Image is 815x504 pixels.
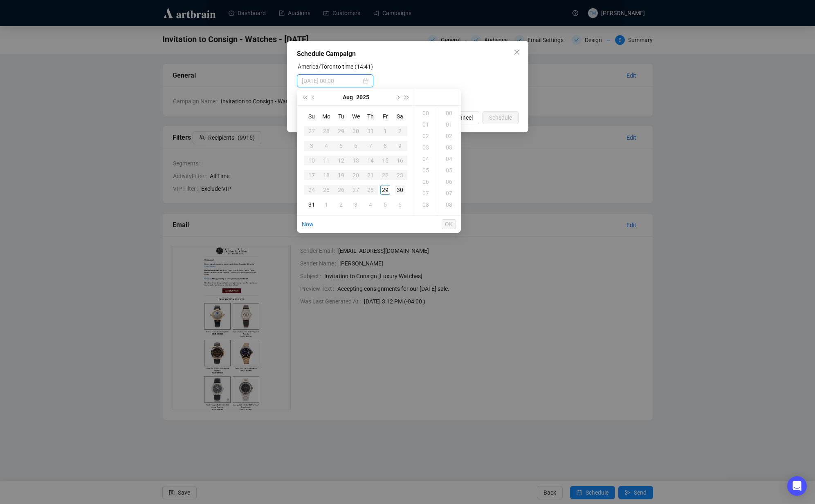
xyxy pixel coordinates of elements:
div: 29 [380,185,390,195]
div: 31 [307,200,317,210]
th: Su [304,109,319,124]
div: 1 [321,200,331,210]
td: 2025-08-30 [393,183,407,197]
button: Schedule [483,111,519,124]
div: 13 [351,156,361,165]
td: 2025-08-29 [378,183,393,197]
button: Next month (PageDown) [393,89,402,105]
td: 2025-08-06 [348,138,363,153]
td: 2025-08-04 [319,138,334,153]
div: 3 [307,141,317,151]
td: 2025-08-31 [304,197,319,212]
div: 04 [440,153,460,165]
div: 11 [321,156,331,165]
th: Sa [393,109,407,124]
th: Th [363,109,378,124]
td: 2025-07-28 [319,124,334,138]
div: 22 [380,170,390,180]
div: 10 [307,156,317,165]
div: 27 [307,126,317,136]
div: 23 [395,170,405,180]
div: 00 [417,107,436,119]
div: 12 [336,156,346,165]
div: 06 [440,176,460,187]
div: 03 [417,142,436,153]
div: 5 [336,141,346,151]
div: 09 [417,210,436,222]
label: America/Toronto time (14:41) [298,63,373,70]
div: 20 [351,170,361,180]
td: 2025-08-02 [393,124,407,138]
td: 2025-08-14 [363,153,378,168]
th: Tu [334,109,348,124]
div: 6 [395,200,405,210]
td: 2025-08-19 [334,168,348,183]
span: Cancel [456,113,473,122]
td: 2025-09-03 [348,197,363,212]
td: 2025-08-24 [304,183,319,197]
td: 2025-08-03 [304,138,319,153]
button: Previous month (PageUp) [309,89,318,105]
div: 5 [380,200,390,210]
td: 2025-07-30 [348,124,363,138]
div: 15 [380,156,390,165]
div: Open Intercom Messenger [787,476,807,496]
div: 28 [321,126,331,136]
td: 2025-08-01 [378,124,393,138]
th: We [348,109,363,124]
td: 2025-07-29 [334,124,348,138]
div: 03 [440,142,460,153]
div: 6 [351,141,361,151]
div: 30 [395,185,405,195]
input: Select date [302,76,361,85]
td: 2025-08-28 [363,183,378,197]
td: 2025-08-10 [304,153,319,168]
button: Last year (Control + left) [300,89,309,105]
td: 2025-08-18 [319,168,334,183]
td: 2025-07-31 [363,124,378,138]
a: Now [302,221,314,227]
div: 16 [395,156,405,165]
div: 18 [321,170,331,180]
td: 2025-08-11 [319,153,334,168]
div: 07 [417,187,436,199]
td: 2025-08-08 [378,138,393,153]
button: Choose a month [343,89,353,105]
td: 2025-08-22 [378,168,393,183]
td: 2025-08-13 [348,153,363,168]
td: 2025-09-06 [393,197,407,212]
button: Next year (Control + right) [402,89,411,105]
span: close [514,49,520,56]
div: 9 [395,141,405,151]
div: 4 [321,141,331,151]
button: Close [510,46,523,59]
div: 02 [440,130,460,142]
div: 2 [395,126,405,136]
div: 2 [336,200,346,210]
div: 27 [351,185,361,195]
div: 17 [307,170,317,180]
div: 3 [351,200,361,210]
div: 06 [417,176,436,187]
th: Fr [378,109,393,124]
td: 2025-09-01 [319,197,334,212]
td: 2025-08-09 [393,138,407,153]
th: Mo [319,109,334,124]
td: 2025-09-02 [334,197,348,212]
div: 24 [307,185,317,195]
div: 08 [440,199,460,210]
td: 2025-09-05 [378,197,393,212]
div: 7 [366,141,375,151]
div: 31 [366,126,375,136]
div: 19 [336,170,346,180]
button: Cancel [449,111,479,124]
td: 2025-08-25 [319,183,334,197]
div: 00 [440,107,460,119]
div: 02 [417,130,436,142]
td: 2025-07-27 [304,124,319,138]
div: 8 [380,141,390,151]
div: 29 [336,126,346,136]
div: 30 [351,126,361,136]
td: 2025-08-12 [334,153,348,168]
td: 2025-08-26 [334,183,348,197]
